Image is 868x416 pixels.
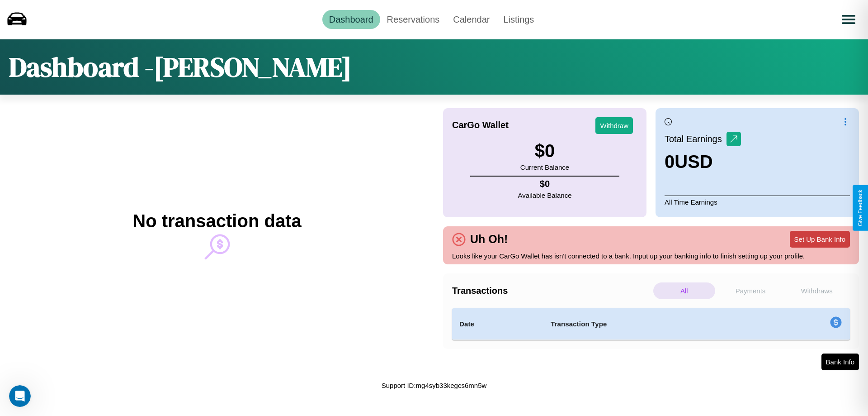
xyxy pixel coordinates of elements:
[518,179,572,189] h4: $ 0
[665,131,726,147] p: Total Earnings
[665,196,850,208] p: All Time Earnings
[665,152,741,172] h3: 0 USD
[595,117,633,134] button: Withdraw
[821,354,859,370] button: Bank Info
[466,233,512,246] h4: Uh Oh!
[520,161,569,173] p: Current Balance
[132,211,301,231] h2: No transaction data
[452,250,850,262] p: Looks like your CarGo Wallet has isn't connected to a bank. Input up your banking info to finish ...
[496,10,541,29] a: Listings
[452,120,509,130] h4: CarGo Wallet
[9,48,352,86] h1: Dashboard - [PERSON_NAME]
[836,7,861,32] button: Open menu
[653,282,715,299] p: All
[520,141,569,161] h3: $ 0
[452,286,651,296] h4: Transactions
[786,282,848,299] p: Withdraws
[452,308,850,340] table: simple table
[380,10,447,29] a: Reservations
[857,190,863,226] div: Give Feedback
[790,231,850,248] button: Set Up Bank Info
[322,10,380,29] a: Dashboard
[720,282,782,299] p: Payments
[459,319,536,330] h4: Date
[382,379,487,392] p: Support ID: mg4syb33kegcs6mn5w
[551,319,756,330] h4: Transaction Type
[446,10,496,29] a: Calendar
[9,385,31,407] iframe: Intercom live chat
[518,189,572,201] p: Available Balance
